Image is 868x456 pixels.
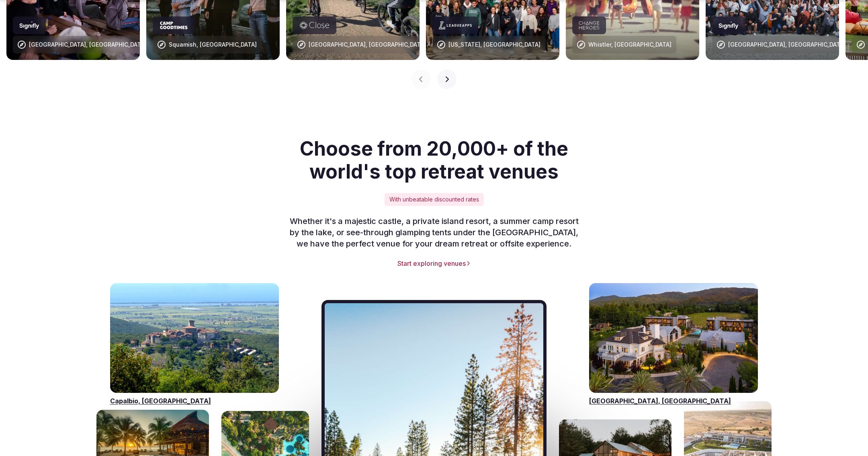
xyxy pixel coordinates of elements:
a: Start exploring venues [153,259,715,268]
svg: Signify company logo [19,21,39,29]
a: [GEOGRAPHIC_DATA], [GEOGRAPHIC_DATA] [589,396,758,406]
p: Whether it's a majestic castle, a private island resort, a summer camp resort by the lake, or see... [280,216,588,249]
div: [GEOGRAPHIC_DATA], [GEOGRAPHIC_DATA] [728,41,845,49]
div: With unbeatable discounted rates [385,193,484,206]
h2: Choose from 20,000+ of the world's top retreat venues [280,137,588,183]
div: [GEOGRAPHIC_DATA], [GEOGRAPHIC_DATA] [309,41,426,49]
svg: Signify company logo [719,21,739,29]
a: Capalbio, [GEOGRAPHIC_DATA] [110,396,279,406]
div: [US_STATE], [GEOGRAPHIC_DATA] [448,41,540,49]
div: Squamish, [GEOGRAPHIC_DATA] [169,41,257,49]
div: Whistler, [GEOGRAPHIC_DATA] [588,41,671,49]
a: Visit venues for Capalbio, Italy [110,283,279,393]
svg: LeagueApps company logo [439,21,472,29]
a: Visit venues for Napa Valley, USA [589,283,758,393]
div: [GEOGRAPHIC_DATA], [GEOGRAPHIC_DATA] [29,41,146,49]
